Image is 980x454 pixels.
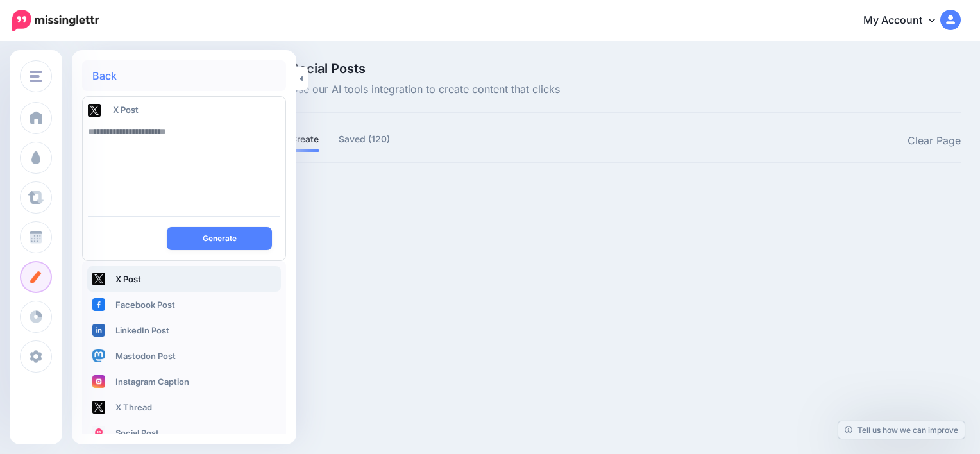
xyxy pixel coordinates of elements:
img: twitter-square.png [92,401,105,414]
span: Social Posts [291,62,560,75]
a: Tell us how we can improve [838,421,965,439]
img: instagram-square.png [92,375,105,388]
button: Generate [167,227,272,250]
span: X Post [113,105,139,115]
img: mastodon-square.png [92,349,105,362]
img: logo-square.png [92,426,105,439]
a: Clear Page [908,133,961,149]
a: X Post [87,266,281,292]
a: My Account [850,5,961,37]
img: Missinglettr [12,10,99,31]
span: Use our AI tools integration to create content that clicks [291,81,560,98]
img: twitter-square.png [88,104,101,117]
a: X Thread [87,394,281,420]
a: Social Post [87,420,281,446]
a: Back [92,71,117,81]
img: linkedin-square.png [92,324,105,337]
img: menu.png [30,71,42,82]
a: LinkedIn Post [87,317,281,343]
img: facebook-square.png [92,298,105,311]
a: Mastodon Post [87,343,281,369]
a: Saved (120) [339,131,391,147]
a: Create [291,131,319,147]
img: twitter-square.png [92,273,105,285]
a: Instagram Caption [87,369,281,394]
a: Facebook Post [87,292,281,317]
